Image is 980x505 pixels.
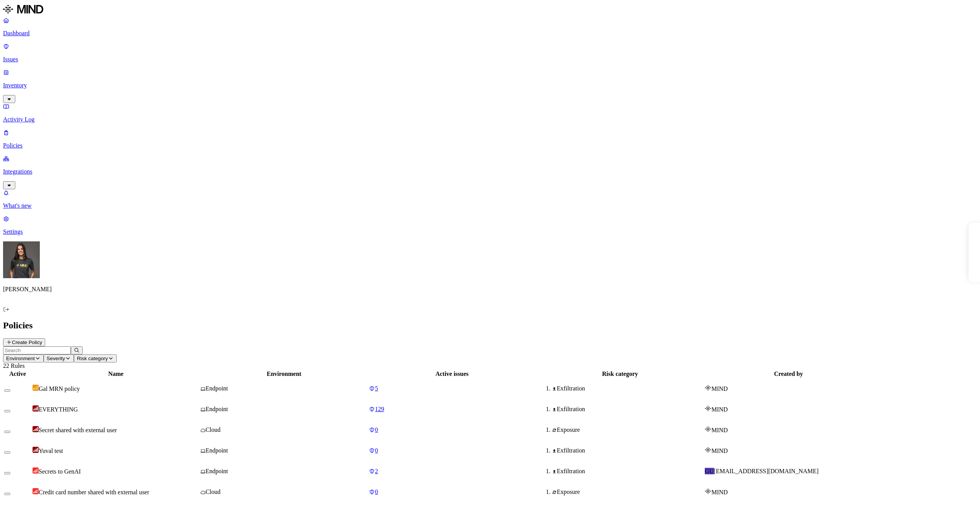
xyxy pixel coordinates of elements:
a: What's new [3,189,977,209]
p: Dashboard [3,30,977,37]
input: Search [3,346,71,354]
span: 129 [375,406,384,412]
a: MIND [3,3,977,17]
span: MIND [711,385,728,392]
a: 129 [369,406,535,413]
div: Environment [201,371,367,377]
a: 0 [369,489,535,495]
a: Settings [3,215,977,235]
img: severity-high.svg [33,467,39,474]
div: Created by [705,371,872,377]
span: Credit card number shared with external user [39,489,149,495]
img: mind-logo-icon.svg [705,426,711,432]
div: Exfiltration [552,406,704,413]
span: 5 [375,385,378,392]
span: 2 [375,468,378,474]
span: Endpoint [206,406,228,412]
a: 0 [369,447,535,454]
a: Issues [3,43,977,63]
a: Policies [3,129,977,149]
a: 2 [369,468,535,475]
div: Name [33,371,199,377]
span: EVERYTHING [39,406,78,413]
span: Secrets to GenAI [39,468,81,475]
img: severity-critical.svg [33,426,39,432]
img: severity-high.svg [33,488,39,494]
div: Exfiltration [552,468,704,475]
span: Cloud [206,426,220,433]
div: Exposure [552,489,704,495]
span: MIND [711,406,728,413]
img: severity-critical.svg [33,447,39,453]
span: 0 [375,447,378,454]
p: Settings [3,228,977,235]
img: severity-low.svg [33,385,39,391]
div: Active issues [369,371,535,377]
div: Exfiltration [552,447,704,454]
span: Endpoint [206,468,228,474]
a: Activity Log [3,103,977,123]
span: MIND [711,448,728,454]
div: Risk category [537,371,704,377]
p: What's new [3,202,977,209]
img: mind-logo-icon.svg [705,405,711,412]
img: Gal Cohen [3,241,40,278]
img: mind-logo-icon.svg [705,447,711,453]
a: Integrations [3,155,977,188]
span: [EMAIL_ADDRESS][DOMAIN_NAME] [714,468,819,474]
img: mind-logo-icon.svg [705,488,711,494]
span: Endpoint [206,447,228,454]
span: Yuval test [39,448,63,454]
img: severity-critical.svg [33,405,39,412]
span: Severity [47,356,65,361]
span: GU [705,468,714,474]
div: Exfiltration [552,385,704,392]
img: MIND [3,3,43,15]
span: MIND [711,489,728,495]
span: 0 [375,489,378,495]
a: Dashboard [3,17,977,37]
div: Exposure [552,426,704,433]
a: 5 [369,385,535,392]
span: Environment [6,356,35,361]
h2: Policies [3,320,977,331]
p: Inventory [3,82,977,89]
button: Create Policy [3,338,45,346]
span: 22 Rules [3,362,24,369]
a: Inventory [3,69,977,102]
p: Policies [3,142,977,149]
span: Risk category [77,356,108,361]
span: Cloud [206,489,220,495]
span: Secret shared with external user [39,427,117,433]
span: 0 [375,426,378,433]
span: MIND [711,427,728,433]
a: 0 [369,426,535,433]
p: Activity Log [3,116,977,123]
img: mind-logo-icon.svg [705,385,711,391]
p: Integrations [3,168,977,175]
span: Endpoint [206,385,228,392]
p: Issues [3,56,977,63]
div: Active [4,371,31,377]
span: Gal MRN policy [39,385,80,392]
